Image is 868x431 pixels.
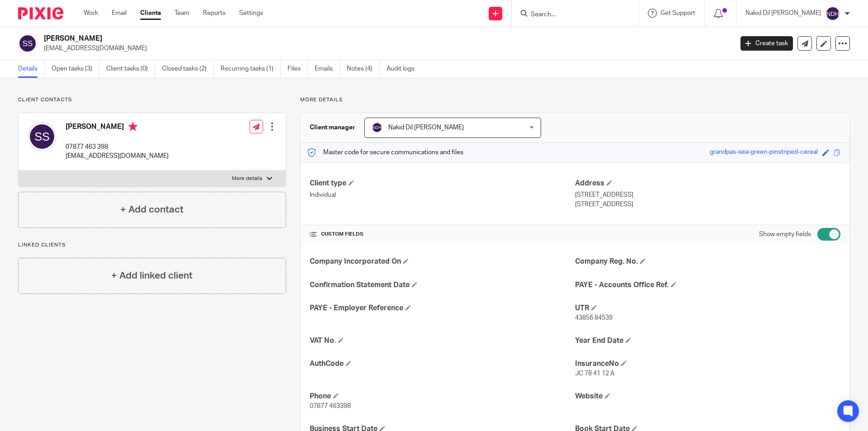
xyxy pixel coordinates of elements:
[372,122,382,133] img: svg%3E
[128,122,137,131] i: Primary
[575,370,614,377] span: JC 78 41 12 A
[84,9,98,18] a: Work
[120,203,184,217] h4: + Add contact
[175,9,189,18] a: Team
[310,179,575,188] h4: Client type
[310,257,575,266] h4: Company Incorporated On
[310,403,351,409] span: 07877 463398
[575,280,840,290] h4: PAYE - Accounts Office Ref.
[18,96,286,104] p: Client contacts
[387,60,421,78] a: Audit logs
[203,9,226,18] a: Reports
[310,231,575,238] h4: CUSTOM FIELDS
[106,60,155,78] a: Client tasks (0)
[44,44,727,53] p: [EMAIL_ADDRESS][DOMAIN_NAME]
[310,123,355,132] h3: Client manager
[310,359,575,369] h4: AuthCode
[575,392,840,401] h4: Website
[18,34,37,53] img: svg%3E
[66,122,169,133] h4: [PERSON_NAME]
[52,60,99,78] a: Open tasks (3)
[66,152,169,161] p: [EMAIL_ADDRESS][DOMAIN_NAME]
[239,9,263,18] a: Settings
[575,359,840,369] h4: InsuranceNo
[315,60,340,78] a: Emails
[307,148,463,157] p: Master code for secure communications and files
[18,242,286,249] p: Linked clients
[575,200,840,209] p: [STREET_ADDRESS]
[300,96,850,104] p: More details
[710,147,818,158] div: grandpas-sea-green-pinstriped-cereal
[18,60,45,78] a: Details
[310,280,575,290] h4: Confirmation Statement Date
[575,303,840,313] h4: UTR
[288,60,308,78] a: Files
[221,60,281,78] a: Recurring tasks (1)
[310,303,575,313] h4: PAYE - Employer Reference
[232,175,262,182] p: More details
[18,7,63,19] img: Pixie
[826,6,840,21] img: svg%3E
[140,9,161,18] a: Clients
[112,9,127,18] a: Email
[28,122,57,151] img: svg%3E
[162,60,214,78] a: Closed tasks (2)
[388,124,464,131] span: Nakid Dil [PERSON_NAME]
[66,142,169,152] p: 07877 463 398
[111,269,193,283] h4: + Add linked client
[310,392,575,401] h4: Phone
[759,230,811,239] label: Show empty fields
[660,10,695,16] span: Get Support
[575,257,840,266] h4: Company Reg. No.
[575,190,840,199] p: [STREET_ADDRESS]
[310,190,575,199] p: Individual
[575,179,840,188] h4: Address
[575,315,613,321] span: 43856 84539
[575,336,840,346] h4: Year End Date
[347,60,380,78] a: Notes (4)
[745,9,821,18] p: Nakid Dil [PERSON_NAME]
[741,36,793,51] a: Create task
[310,336,575,346] h4: VAT No.
[44,34,590,43] h2: [PERSON_NAME]
[530,11,611,19] input: Search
